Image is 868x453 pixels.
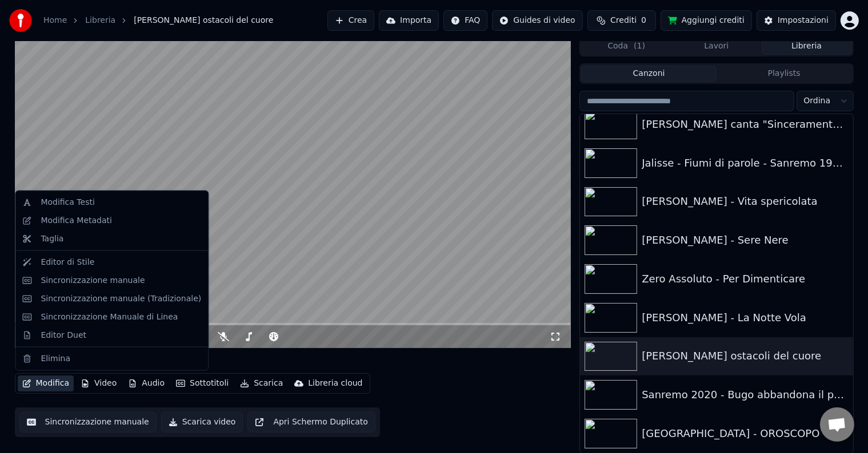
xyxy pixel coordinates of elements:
div: [GEOGRAPHIC_DATA] - OROSCOPO [642,426,848,442]
div: Modifica Testi [41,197,94,208]
div: Sanremo 2020 - Bugo abbandona il palco dell'[GEOGRAPHIC_DATA] [642,387,848,403]
span: Crediti [610,15,637,26]
button: Crea [327,10,374,31]
a: Home [43,15,67,26]
button: Lavori [671,38,762,55]
button: Sincronizzazione manuale [19,412,157,432]
div: [PERSON_NAME] - La Notte Vola [642,310,848,326]
button: Aggiungi crediti [661,10,752,31]
button: Sottotitoli [171,375,233,391]
div: Impostazioni [778,15,829,26]
div: Zero Assoluto - Per Dimenticare [642,271,848,287]
div: [PERSON_NAME] - Sere Nere [642,232,848,248]
span: Ordina [804,95,831,107]
div: Editor Duet [41,329,86,341]
a: Libreria [85,15,115,26]
button: Video [76,375,121,391]
button: Scarica video [161,412,243,432]
div: [PERSON_NAME] canta "Sinceramente" Sanremo 2024 [642,116,848,132]
nav: breadcrumb [43,15,273,26]
button: Modifica [18,375,74,391]
button: Scarica [235,375,287,391]
div: Sincronizzazione manuale (Tradizionale) [41,293,201,305]
div: Sincronizzazione manuale [41,275,145,286]
a: Aprire la chat [820,407,854,442]
span: [PERSON_NAME] ostacoli del cuore [134,15,273,26]
span: ( 1 ) [634,41,645,52]
button: Libreria [762,38,852,55]
div: Modifica Metadati [41,215,112,226]
div: [PERSON_NAME] ostacoli del cuore [642,348,848,364]
span: 0 [641,15,646,26]
button: Playlists [717,66,852,82]
button: Guides di video [492,10,582,31]
div: Elimina [41,353,70,364]
div: Jalisse - Fiumi di parole - Sanremo 1997.m4v [642,155,848,171]
button: Audio [123,375,169,391]
button: Importa [379,10,439,31]
div: Sincronizzazione Manuale di Linea [41,312,178,323]
div: [PERSON_NAME] - Vita spericolata [642,193,848,209]
div: Editor di Stile [41,257,94,268]
button: Apri Schermo Duplicato [247,412,375,432]
div: Taglia [41,233,63,245]
img: youka [9,9,32,32]
button: FAQ [443,10,487,31]
button: Crediti0 [587,10,656,31]
button: Coda [581,38,671,55]
button: Impostazioni [757,10,836,31]
button: Canzoni [581,66,717,82]
div: Libreria cloud [308,378,362,389]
